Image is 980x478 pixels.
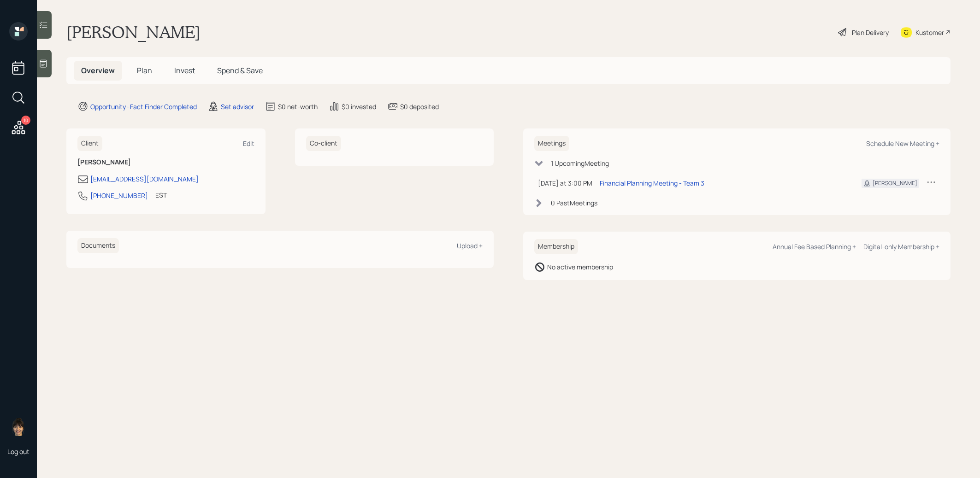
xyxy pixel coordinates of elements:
div: [PERSON_NAME] [873,179,917,187]
span: Overview [81,65,115,76]
div: Log out [7,447,30,456]
h6: Documents [77,238,119,253]
span: Plan [137,65,152,76]
div: Kustomer [915,28,944,37]
div: [DATE] at 3:00 PM [538,178,592,188]
div: $0 invested [342,102,376,111]
div: [PHONE_NUMBER] [90,191,148,200]
h1: [PERSON_NAME] [66,22,201,42]
div: Upload + [457,241,483,250]
div: Set advisor [221,102,254,111]
span: Spend & Save [217,65,263,76]
div: EST [155,190,167,200]
div: $0 deposited [400,102,439,111]
h6: Membership [534,239,578,254]
div: Opportunity · Fact Finder Completed [90,102,197,111]
img: treva-nostdahl-headshot.png [9,418,28,436]
div: 0 Past Meeting s [551,198,597,208]
div: 1 Upcoming Meeting [551,158,609,168]
div: No active membership [547,262,613,272]
div: Digital-only Membership + [863,242,939,251]
div: $0 net-worth [278,102,318,111]
h6: Co-client [306,136,341,151]
div: [EMAIL_ADDRESS][DOMAIN_NAME] [90,174,199,184]
div: 10 [21,116,30,125]
span: Invest [174,65,195,76]
h6: [PERSON_NAME] [77,158,254,166]
div: Schedule New Meeting + [866,139,939,148]
div: Edit [243,139,254,148]
div: Annual Fee Based Planning + [773,242,856,251]
h6: Client [77,136,102,151]
div: Financial Planning Meeting - Team 3 [600,178,704,188]
h6: Meetings [534,136,569,151]
div: Plan Delivery [852,28,889,37]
